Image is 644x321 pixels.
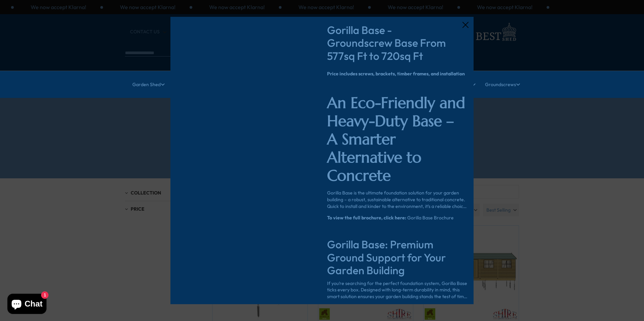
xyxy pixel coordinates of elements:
[327,24,447,62] h3: Gorilla Base - Groundscrew Base From 577sq Ft to 720sq Ft
[327,215,406,221] strong: To view the full brochure, click here:
[327,190,469,210] p: Gorilla Base is the ultimate foundation solution for your garden building – a robust, sustainable...
[327,280,469,300] p: If you’re searching for the perfect foundation system, Gorilla Base ticks every box. Designed wit...
[407,215,454,221] a: Gorilla Base Brochure
[327,71,465,77] strong: Price includes screws, brackets, timber frames, and installation
[327,238,469,277] h3: Gorilla Base: Premium Ground Support for Your Garden Building
[485,76,520,93] a: Groundscrews
[5,294,49,316] inbox-online-store-chat: Shopify online store chat
[327,94,469,185] h2: An Eco-Friendly and Heavy-Duty Base – A Smarter Alternative to Concrete
[132,76,165,93] a: Garden Shed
